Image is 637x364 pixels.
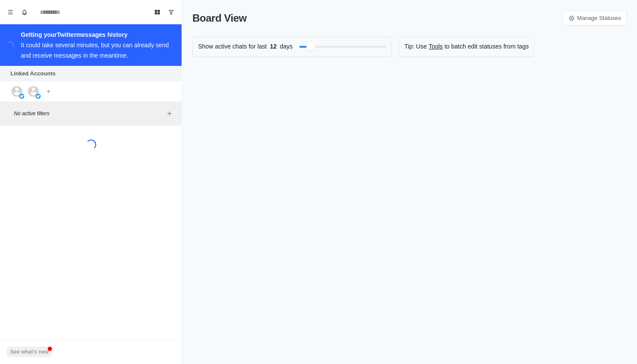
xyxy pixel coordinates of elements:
button: Add filters [164,108,175,119]
img: picture [19,94,24,99]
button: Notifications [17,5,31,19]
img: picture [36,94,41,99]
button: Show unread conversations [164,5,178,19]
div: Getting your Twitter messages history [21,29,171,40]
button: Board View [150,5,164,19]
button: Add account [43,86,54,97]
button: See what's new [7,347,52,357]
p: No active filters [14,110,164,117]
a: Tools [429,42,443,51]
p: Show active chats for last [198,42,267,51]
p: Tip: Use [404,42,427,51]
p: days [280,42,293,51]
p: to batch edit statuses from tags [445,42,529,51]
button: Menu [3,5,17,19]
a: Manage Statuses [563,11,627,26]
p: Board View [192,10,247,26]
span: 12 [267,42,280,51]
div: It could take several minutes, but you can already send and receive messages in the meantime. [21,42,169,59]
div: Filter by activity days [306,42,315,51]
p: Linked Accounts [10,69,55,78]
